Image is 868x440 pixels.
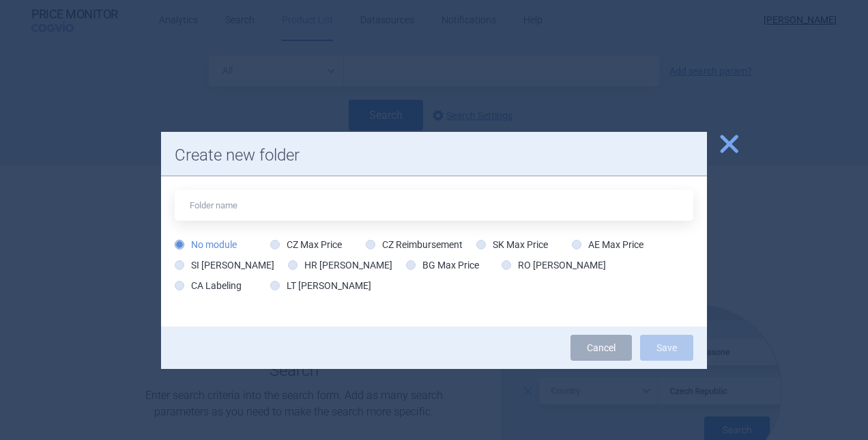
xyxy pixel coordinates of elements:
label: CZ Reimbursement [366,238,463,251]
label: LT [PERSON_NAME] [270,279,371,292]
label: No module [175,238,237,251]
label: SI [PERSON_NAME] [175,258,274,272]
input: Folder name [175,190,693,221]
label: CA Labeling [175,279,242,292]
label: CZ Max Price [270,238,342,251]
a: Cancel [570,335,632,361]
button: Save [640,335,693,361]
label: BG Max Price [406,258,479,272]
label: HR [PERSON_NAME] [288,258,392,272]
h1: Create new folder [175,146,693,165]
label: RO [PERSON_NAME] [502,258,606,272]
label: SK Max Price [476,238,548,251]
label: AE Max Price [572,238,643,251]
